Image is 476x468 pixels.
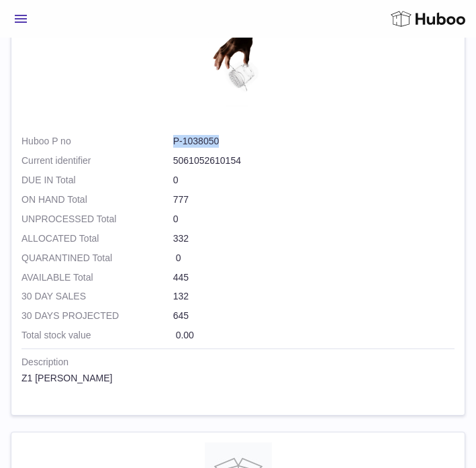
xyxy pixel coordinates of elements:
td: 332 [21,232,455,252]
strong: ON HAND Total [21,193,173,206]
strong: 30 DAY SALES [21,290,173,303]
td: 0 [21,174,455,193]
td: 132 [21,290,455,310]
strong: AVAILABLE Total [21,271,173,284]
div: Z1 [PERSON_NAME] [21,372,455,385]
td: 445 [21,271,455,291]
strong: DUE IN Total [21,174,173,187]
strong: UNPROCESSED Total [21,213,173,226]
img: product image [205,26,272,115]
strong: 30 DAYS PROJECTED [21,310,173,322]
dd: P-1038050 [173,135,455,148]
strong: QUARANTINED Total [21,252,173,265]
span: 0 [176,252,181,263]
td: 777 [21,193,455,213]
td: 645 [21,310,455,329]
td: 0 [21,213,455,232]
dd: 5061052610154 [173,154,455,167]
strong: Total stock value [21,329,173,342]
strong: Description [21,356,455,372]
strong: ALLOCATED Total [21,232,173,245]
span: 0.00 [176,330,194,340]
dt: Huboo P no [21,135,173,148]
dt: Current identifier [21,154,173,167]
